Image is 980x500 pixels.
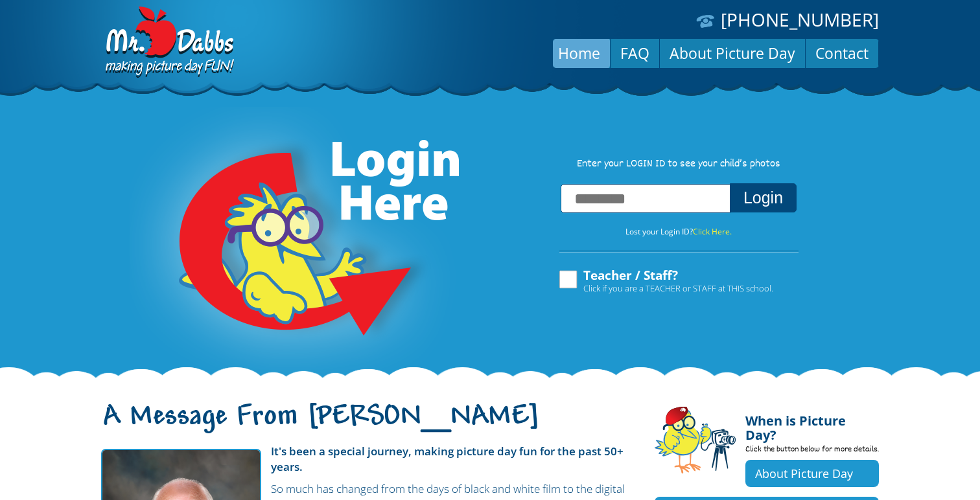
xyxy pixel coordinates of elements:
img: Login Here [130,107,461,379]
a: [PHONE_NUMBER] [721,7,879,32]
a: Home [548,38,610,69]
h1: A Message From [PERSON_NAME] [101,411,635,438]
a: About Picture Day [660,38,805,69]
strong: It's been a special journey, making picture day fun for the past 50+ years. [271,444,624,474]
label: Teacher / Staff? [557,269,773,293]
h4: When is Picture Day? [745,406,879,442]
p: Enter your LOGIN ID to see your child’s photos [546,157,811,172]
a: Click Here. [693,226,732,237]
span: Click if you are a TEACHER or STAFF at THIS school. [583,282,773,295]
p: Click the button below for more details. [745,442,879,460]
a: Contact [806,38,878,69]
a: FAQ [611,38,659,69]
img: Dabbs Company [101,6,236,79]
button: Login [730,183,797,212]
p: Lost your Login ID? [546,225,811,239]
a: About Picture Day [745,460,879,487]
